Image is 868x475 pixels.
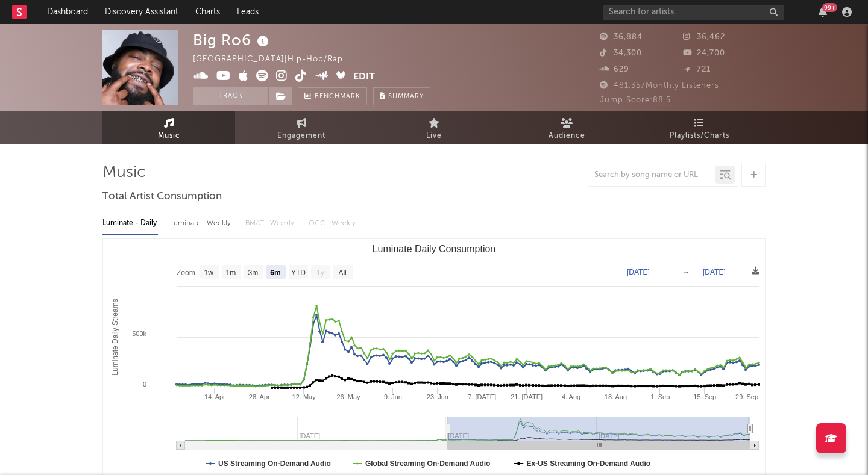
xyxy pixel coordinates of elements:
span: Playlists/Charts [670,129,729,143]
div: Luminate - Weekly [170,213,233,234]
text: 15. Sep [693,393,716,400]
a: Live [368,111,500,144]
text: 14. Apr [204,393,225,400]
button: Track [193,87,268,105]
button: Edit [353,70,375,85]
text: 0 [143,380,146,388]
div: Big Ro6 [193,30,272,50]
div: [GEOGRAPHIC_DATA] | Hip-Hop/Rap [193,52,357,67]
text: → [682,268,690,276]
text: 3m [248,269,259,277]
div: 99 + [822,3,837,12]
a: Music [102,111,235,144]
text: [DATE] [627,268,650,276]
span: Jump Score: 88.5 [600,96,671,104]
text: 1y [316,269,324,277]
span: 24,700 [683,49,725,57]
text: US Streaming On-Demand Audio [218,459,331,468]
text: 1m [226,269,236,277]
text: Zoom [177,269,195,277]
span: Summary [388,93,424,100]
span: Live [426,129,442,143]
a: Engagement [235,111,368,144]
a: Playlists/Charts [633,111,766,144]
text: 23. Jun [427,393,448,400]
text: Ex-US Streaming On-Demand Audio [527,459,651,468]
text: 28. Apr [249,393,270,400]
text: Luminate Daily Consumption [373,244,496,254]
span: 34,300 [600,49,642,57]
span: 36,884 [600,33,643,41]
text: 6m [270,269,280,277]
span: Music [158,129,180,143]
text: Global Streaming On-Demand Audio [365,459,491,468]
span: 721 [683,66,711,73]
text: 12. May [292,393,316,400]
input: Search for artists [603,5,784,20]
span: 629 [600,66,629,73]
text: All [338,269,346,277]
text: 21. [DATE] [511,393,542,400]
button: Summary [373,87,430,105]
text: YTD [291,269,306,277]
a: Audience [500,111,633,144]
span: 481,357 Monthly Listeners [600,82,719,90]
text: 18. Aug [605,393,627,400]
span: Benchmark [315,90,360,104]
span: Audience [549,129,585,143]
span: Total Artist Consumption [102,190,222,204]
text: 26. May [336,393,360,400]
a: Benchmark [298,87,367,105]
text: 500k [132,330,146,337]
span: 36,462 [683,33,725,41]
button: 99+ [819,7,827,17]
div: Luminate - Daily [102,213,158,234]
text: 1. Sep [650,393,670,400]
input: Search by song name or URL [588,170,715,180]
text: 29. Sep [735,393,758,400]
text: [DATE] [703,268,726,276]
text: 1w [204,269,214,277]
span: Engagement [277,129,325,143]
text: 9. Jun [384,393,402,400]
text: Luminate Daily Streams [111,299,119,375]
text: 4. Aug [562,393,580,400]
text: 7. [DATE] [468,393,496,400]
